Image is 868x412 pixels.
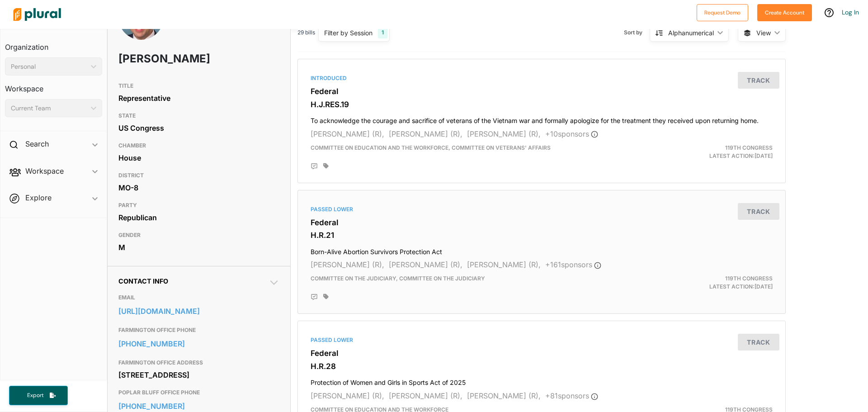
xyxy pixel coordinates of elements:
h4: To acknowledge the courage and sacrifice of veterans of the Vietnam war and formally apologize fo... [311,113,773,125]
div: Representative [118,91,279,105]
h2: Search [25,139,49,149]
h4: Protection of Women and Girls in Sports Act of 2025 [311,374,773,387]
span: [PERSON_NAME] (R), [467,129,541,138]
div: 1 [378,27,387,38]
span: [PERSON_NAME] (R), [467,391,541,400]
span: Committee on the Judiciary, Committee on the Judiciary [311,275,485,282]
span: View [756,28,771,38]
span: + 81 sponsor s [545,391,598,400]
span: [PERSON_NAME] (R), [389,391,462,400]
h3: PARTY [118,200,279,211]
span: + 10 sponsor s [545,129,598,138]
h3: DISTRICT [118,170,279,181]
div: Latest Action: [DATE] [621,275,779,291]
button: Track [738,334,779,350]
h1: [PERSON_NAME] [118,45,215,72]
div: Latest Action: [DATE] [621,144,779,160]
h3: Workspace [5,76,102,95]
span: [PERSON_NAME] (R), [467,260,541,269]
span: 29 bills [297,28,315,37]
span: 119th Congress [725,144,773,151]
button: Track [738,72,779,89]
span: Export [21,392,50,399]
div: Republican [118,211,279,224]
a: Request Demo [697,7,748,17]
h3: FARMINGTON OFFICE PHONE [118,325,279,336]
span: Contact Info [118,277,168,285]
button: Create Account [757,4,812,21]
span: + 161 sponsor s [545,260,601,269]
div: M [118,241,279,254]
h3: GENDER [118,230,279,241]
div: Add Position Statement [311,163,318,170]
div: Alphanumerical [668,28,714,38]
span: [PERSON_NAME] (R), [389,260,462,269]
span: [PERSON_NAME] (R), [311,260,384,269]
a: [URL][DOMAIN_NAME] [118,304,279,318]
h4: Born-Alive Abortion Survivors Protection Act [311,244,773,256]
div: Passed Lower [311,205,773,213]
h3: EMAIL [118,292,279,303]
h3: Federal [311,349,773,358]
h3: H.R.28 [311,362,773,371]
button: Track [738,203,779,220]
h3: STATE [118,110,279,121]
h3: Federal [311,218,773,227]
div: Introduced [311,74,773,82]
div: Current Team [11,104,87,113]
span: 119th Congress [725,275,773,282]
span: [PERSON_NAME] (R), [389,129,462,138]
div: [STREET_ADDRESS] [118,368,279,382]
div: Personal [11,62,87,71]
button: Request Demo [697,4,748,21]
button: Export [9,386,68,405]
span: Sort by [624,28,650,37]
h3: H.R.21 [311,231,773,240]
h3: CHAMBER [118,140,279,151]
a: Create Account [757,7,812,17]
h3: TITLE [118,81,279,91]
div: House [118,151,279,165]
div: US Congress [118,121,279,135]
h3: H.J.RES.19 [311,100,773,109]
div: Add tags [323,163,329,169]
div: Add tags [323,294,329,300]
a: [PHONE_NUMBER] [118,337,279,350]
h3: FARMINGTON OFFICE ADDRESS [118,357,279,368]
div: MO-8 [118,181,279,194]
h3: Organization [5,34,102,54]
div: Add Position Statement [311,294,318,301]
div: Passed Lower [311,336,773,344]
div: Filter by Session [324,28,373,38]
h3: Federal [311,87,773,96]
a: Log In [842,8,859,16]
h3: POPLAR BLUFF OFFICE PHONE [118,387,279,398]
span: Committee on Education and the Workforce, Committee on Veterans' Affairs [311,144,551,151]
span: [PERSON_NAME] (R), [311,391,384,400]
span: [PERSON_NAME] (R), [311,129,384,138]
